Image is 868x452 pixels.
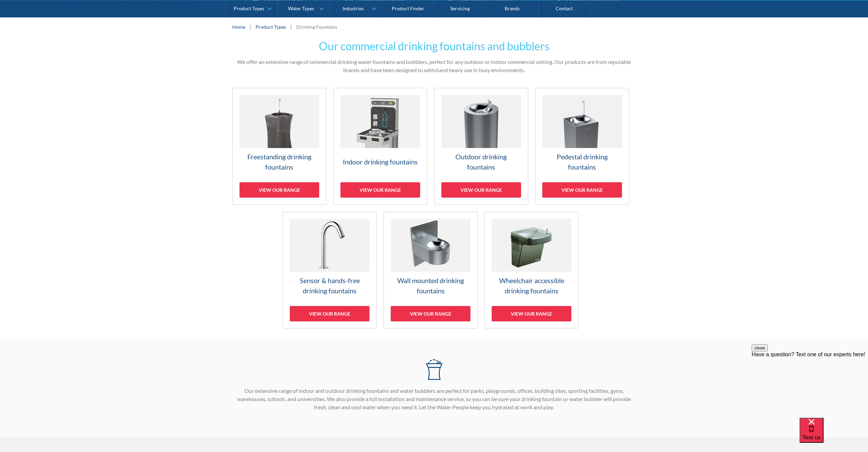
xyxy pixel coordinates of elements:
a: Wheelchair accessible drinking fountainsView our range [484,212,579,329]
h3: Wheelchair accessible drinking fountains [492,275,571,296]
p: We offer an extensive range of commercial drinking water fountains and bubblers, perfect for any ... [232,58,636,74]
h3: Freestanding drinking fountains [239,151,319,172]
div: View our range [441,182,521,198]
h3: Pedestal drinking fountains [542,151,622,172]
h2: Our commercial drinking fountains and bubblers [232,38,636,54]
a: Home [232,23,245,30]
a: Sensor & hands-free drinking fountainsView our range [283,212,377,329]
p: Our extensive range of indoor and outdoor drinking fountains and water bubblers are perfect for p... [232,387,636,411]
iframe: podium webchat widget prompt [752,344,868,426]
div: Water Types [288,5,314,11]
a: Pedestal drinking fountainsView our range [535,88,629,205]
h3: Sensor & hands-free drinking fountains [290,275,370,296]
div: Product Types [234,5,264,11]
div: | [249,23,252,31]
a: Wall mounted drinking fountainsView our range [384,212,478,329]
div: View our range [290,306,370,321]
h3: Outdoor drinking fountains [441,151,521,172]
a: Indoor drinking fountainsView our range [333,88,427,205]
div: Drinking Fountains [296,23,337,30]
iframe: podium webchat widget bubble [800,418,868,452]
div: View our range [340,182,420,198]
div: View our range [492,306,571,321]
div: View our range [391,306,470,321]
div: View our range [542,182,622,198]
a: Outdoor drinking fountainsView our range [434,88,528,205]
h3: Wall mounted drinking fountains [391,275,470,296]
div: View our range [239,182,319,198]
h3: Indoor drinking fountains [340,157,420,167]
div: Industries [342,5,364,11]
a: Freestanding drinking fountainsView our range [232,88,326,205]
a: Product Types [256,23,286,30]
div: | [289,23,293,31]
